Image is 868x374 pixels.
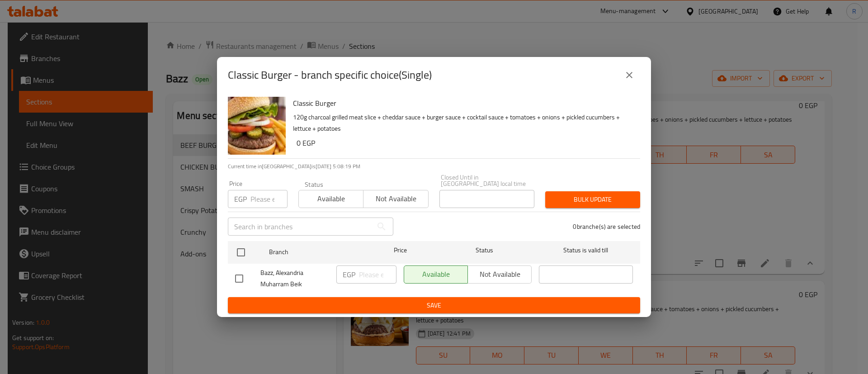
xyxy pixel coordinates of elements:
[370,245,430,256] span: Price
[618,64,640,86] button: close
[297,137,633,149] h6: 0 EGP
[269,246,363,258] span: Branch
[545,191,640,208] button: Bulk update
[228,68,432,82] h2: Classic Burger - branch specific choice(Single)
[539,245,633,256] span: Status is valid till
[228,162,640,170] p: Current time in [GEOGRAPHIC_DATA] is [DATE] 5:08:19 PM
[228,297,640,314] button: Save
[260,267,329,290] span: Bazz, Alexandria Muharram Beik
[298,190,363,208] button: Available
[438,245,532,256] span: Status
[228,97,286,155] img: Classic Burger
[359,265,396,284] input: Please enter price
[250,190,288,208] input: Please enter price
[293,112,633,134] p: 120g charcoal grilled meat slice + cheddar sauce + burger sauce + cocktail sauce + tomatoes + oni...
[573,222,640,231] p: 0 branche(s) are selected
[552,194,633,205] span: Bulk update
[235,300,633,311] span: Save
[343,269,355,280] p: EGP
[367,192,425,205] span: Not available
[302,192,360,205] span: Available
[234,194,247,204] p: EGP
[293,97,633,109] h6: Classic Burger
[228,218,373,236] input: Search in branches
[363,190,428,208] button: Not available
